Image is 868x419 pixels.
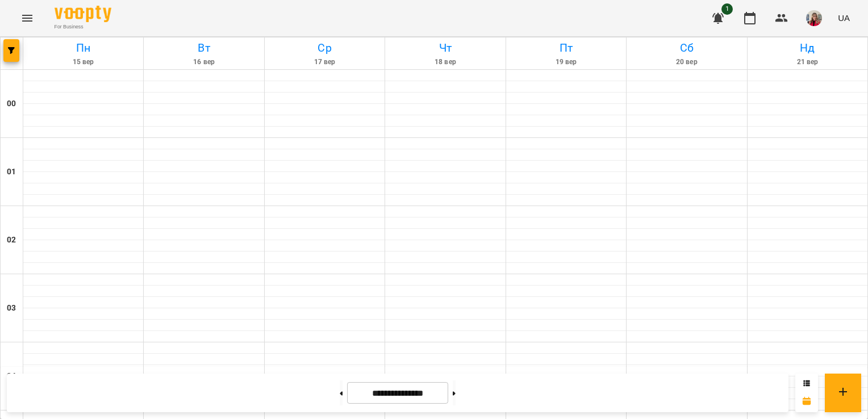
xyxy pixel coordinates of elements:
[508,39,624,57] h6: Пт
[7,98,16,110] h6: 00
[7,234,16,246] h6: 02
[55,23,111,31] span: For Business
[25,57,141,68] h6: 15 вер
[25,39,141,57] h6: Пн
[749,57,866,68] h6: 21 вер
[628,57,745,68] h6: 20 вер
[266,57,383,68] h6: 17 вер
[7,166,16,178] h6: 01
[838,12,850,24] span: UA
[833,7,854,28] button: UA
[387,57,503,68] h6: 18 вер
[266,39,383,57] h6: Ср
[145,57,262,68] h6: 16 вер
[628,39,745,57] h6: Сб
[721,3,733,15] span: 1
[14,5,41,32] button: Menu
[145,39,262,57] h6: Вт
[806,10,822,26] img: eb3c061b4bf570e42ddae9077fa72d47.jpg
[7,302,16,315] h6: 03
[387,39,503,57] h6: Чт
[749,39,866,57] h6: Нд
[55,6,111,22] img: Voopty Logo
[508,57,624,68] h6: 19 вер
